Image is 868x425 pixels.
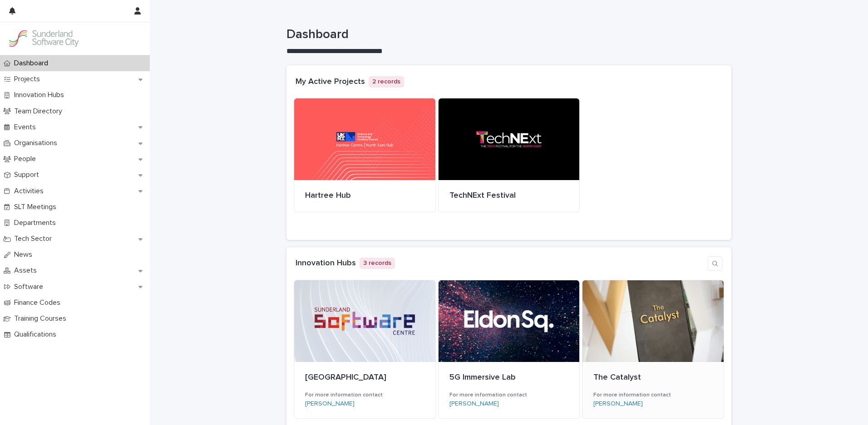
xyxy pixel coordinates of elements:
[10,123,43,132] p: Events
[593,400,643,408] a: [PERSON_NAME]
[593,373,713,383] p: The Catalyst
[10,59,55,68] p: Dashboard
[582,280,724,419] a: The CatalystFor more information contact[PERSON_NAME]
[438,280,580,419] a: 5G Immersive LabFor more information contact[PERSON_NAME]
[10,330,64,339] p: Qualifications
[438,98,580,212] a: TechNExt Festival
[7,29,80,48] img: Kay6KQejSz2FjblR6DWv
[449,373,569,383] p: 5G Immersive Lab
[305,400,355,408] a: [PERSON_NAME]
[305,191,424,201] p: Hartree Hub
[305,373,424,383] p: [GEOGRAPHIC_DATA]
[294,280,436,419] a: [GEOGRAPHIC_DATA]For more information contact[PERSON_NAME]
[10,155,43,163] p: People
[449,391,569,399] h3: For more information contact
[305,391,424,399] h3: For more information contact
[10,75,47,83] p: Projects
[593,391,713,399] h3: For more information contact
[10,139,64,147] p: Organisations
[10,91,71,99] p: Innovation Hubs
[10,298,68,307] p: Finance Codes
[449,191,569,201] p: TechNExt Festival
[10,203,64,211] p: SLT Meetings
[10,234,59,243] p: Tech Sector
[294,98,436,212] a: Hartree Hub
[10,187,51,195] p: Activities
[10,266,44,275] p: Assets
[10,250,39,259] p: News
[296,78,365,86] a: My Active Projects
[286,27,731,43] h1: Dashboard
[360,258,395,269] p: 3 records
[10,283,50,291] p: Software
[10,219,63,227] p: Departments
[369,76,404,88] p: 2 records
[10,314,74,323] p: Training Courses
[10,171,46,179] p: Support
[296,259,356,267] a: Innovation Hubs
[449,400,499,408] a: [PERSON_NAME]
[10,107,69,116] p: Team Directory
